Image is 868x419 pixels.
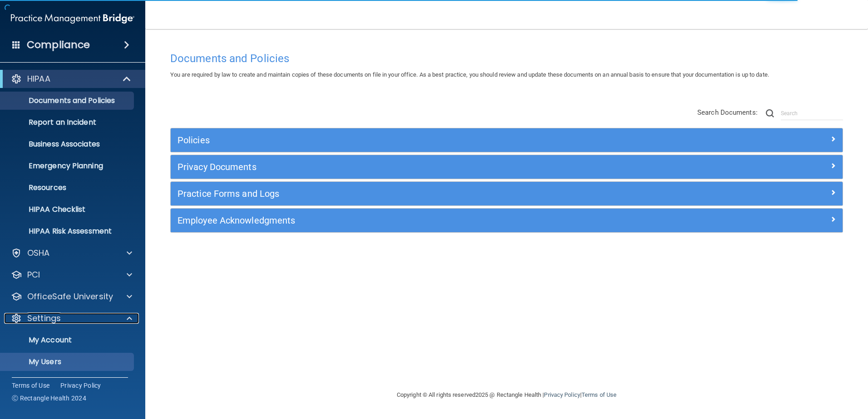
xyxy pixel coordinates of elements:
[544,391,580,398] a: Privacy Policy
[11,73,132,84] a: HIPAA
[11,248,132,258] a: OSHA
[6,96,130,105] p: Documents and Policies
[6,357,130,366] p: My Users
[27,269,40,280] p: PCI
[27,313,61,324] p: Settings
[11,291,132,302] a: OfficeSafe University
[11,269,132,280] a: PCI
[341,380,672,409] div: Copyright © All rights reserved 2025 @ Rectangle Health | |
[6,205,130,214] p: HIPAA Checklist
[6,140,130,149] p: Business Associates
[178,162,668,172] h5: Privacy Documents
[27,291,113,302] p: OfficeSafe University
[27,39,90,51] h4: Compliance
[178,189,668,199] h5: Practice Forms and Logs
[6,118,130,127] p: Report an Incident
[12,381,49,390] a: Terms of Use
[178,215,668,225] h5: Employee Acknowledgments
[178,186,836,201] a: Practice Forms and Logs
[27,73,50,84] p: HIPAA
[178,133,836,147] a: Policies
[6,227,130,236] p: HIPAA Risk Assessment
[697,108,758,117] span: Search Documents:
[6,336,130,345] p: My Account
[60,381,101,390] a: Privacy Policy
[27,248,50,258] p: OSHA
[178,135,668,145] h5: Policies
[11,313,132,324] a: Settings
[6,161,130,171] p: Emergency Planning
[582,391,616,398] a: Terms of Use
[781,107,843,120] input: Search
[12,394,86,403] span: Ⓒ Rectangle Health 2024
[170,53,843,64] h4: Documents and Policies
[11,10,134,28] img: PMB logo
[178,160,836,174] a: Privacy Documents
[766,109,774,117] img: ic-search.3b580494.png
[6,183,130,192] p: Resources
[170,71,769,78] span: You are required by law to create and maintain copies of these documents on file in your office. ...
[178,213,836,228] a: Employee Acknowledgments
